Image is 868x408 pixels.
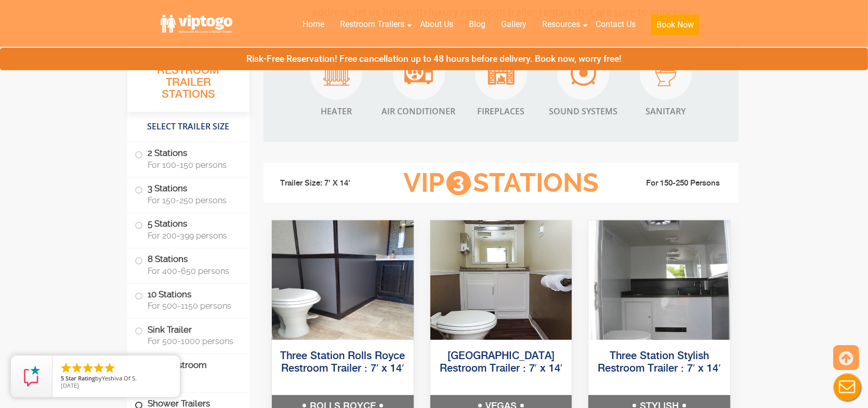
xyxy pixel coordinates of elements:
[295,13,332,36] a: Home
[549,105,617,117] span: Sound Systems
[382,105,456,117] span: Air Conditioner
[446,171,471,195] span: 3
[60,362,72,374] li: 
[61,374,64,382] span: 5
[135,354,242,389] label: ADA Restroom Trailers
[148,160,237,170] span: For 100-150 persons
[430,220,572,340] img: Side view of three station restroom trailer with three separate doors with signs
[598,351,721,374] a: Three Station Stylish Restroom Trailer : 7′ x 14′
[461,13,493,36] a: Blog
[61,375,172,383] span: by
[103,362,116,374] li: 
[135,178,242,210] label: 3 Stations
[475,105,527,117] span: Fireplaces
[412,13,461,36] a: About Us
[486,61,516,85] img: an icon of Air Fire Place
[826,366,868,408] button: Live Chat
[127,117,249,137] h4: Select Trailer Size
[588,13,643,36] a: Contact Us
[148,195,237,205] span: For 150-250 persons
[135,284,242,316] label: 10 Stations
[387,169,615,198] h3: VIP Stations
[404,62,433,84] img: an icon of Air Conditioner
[440,351,563,374] a: [GEOGRAPHIC_DATA] Restroom Trailer : 7′ x 14′
[271,168,387,199] li: Trailer Size: 7' X 14'
[61,381,79,389] span: [DATE]
[148,301,237,311] span: For 500-1150 persons
[534,13,588,36] a: Resources
[135,142,242,175] label: 2 Stations
[615,177,731,190] li: For 150-250 Persons
[135,213,242,245] label: 5 Stations
[310,105,362,117] span: Heater
[323,60,350,86] img: an icon of Heater
[332,13,412,36] a: Restroom Trailers
[643,13,707,42] a: Book Now
[21,366,42,387] img: Review Rating
[272,220,414,340] img: Side view of three station restroom trailer with three separate doors with signs
[71,362,83,374] li: 
[148,231,237,241] span: For 200-399 persons
[571,60,596,86] img: an icon of Air Sound System
[280,351,405,374] a: Three Station Rolls Royce Restroom Trailer : 7′ x 14′
[640,105,692,117] span: Sanitary
[127,49,249,112] h3: All Portable Restroom Trailer Stations
[148,336,237,346] span: For 500-1000 persons
[135,319,242,351] label: Sink Trailer
[65,374,95,382] span: Star Rating
[82,362,94,374] li: 
[93,362,105,374] li: 
[493,13,534,36] a: Gallery
[651,15,699,35] button: Book Now
[135,248,242,281] label: 8 Stations
[588,220,730,340] img: Side view of three station restroom trailer with three separate doors with signs
[148,266,237,276] span: For 400-650 persons
[102,374,137,382] span: Yeshiva Of S.
[655,59,676,86] img: an icon of Air Sanitar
